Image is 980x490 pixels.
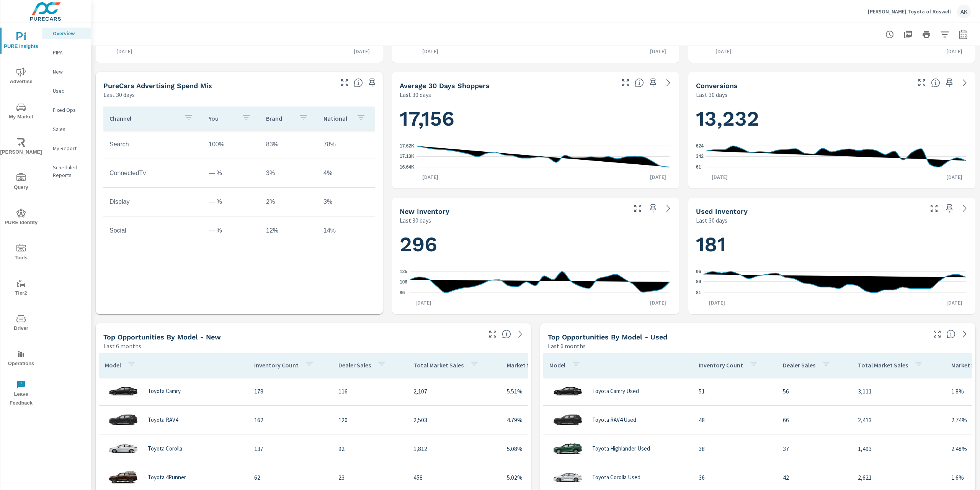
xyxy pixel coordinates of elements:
[42,47,91,58] div: PIPA
[400,164,415,170] text: 16.64K
[783,444,846,453] p: 37
[552,380,583,403] img: glamour
[696,207,748,215] h5: Used Inventory
[946,329,955,339] span: Find the biggest opportunities within your model lineup by seeing how each model is selling in yo...
[42,28,91,39] div: Overview
[254,415,326,424] p: 162
[338,77,351,89] button: Make Fullscreen
[400,216,431,225] p: Last 30 days
[413,444,495,453] p: 1,812
[108,466,139,489] img: glamour
[317,135,375,154] td: 78%
[417,173,444,181] p: [DATE]
[592,445,650,452] p: Toyota Highlander Used
[858,444,939,453] p: 1,493
[209,115,235,122] p: You
[645,173,671,181] p: [DATE]
[53,106,85,114] p: Fixed Ops
[400,231,671,257] h1: 296
[108,437,139,460] img: glamour
[103,192,203,211] td: Display
[502,329,511,339] span: Find the biggest opportunities within your model lineup by seeing how each model is selling in yo...
[507,361,542,369] p: Market Share
[858,361,908,369] p: Total Market Sales
[53,125,85,133] p: Sales
[108,380,139,403] img: glamour
[662,77,675,89] a: See more details in report
[413,361,464,369] p: Total Market Sales
[955,27,971,42] button: Select Date Range
[619,77,632,89] button: Make Fullscreen
[696,106,968,132] h1: 13,232
[3,349,39,368] span: Operations
[696,90,727,99] p: Last 30 days
[552,466,583,489] img: glamour
[366,77,378,89] span: Save this to your personalized report
[103,90,135,99] p: Last 30 days
[959,202,971,215] a: See more details in report
[203,164,260,183] td: — %
[941,299,968,306] p: [DATE]
[203,221,260,240] td: — %
[959,328,971,340] a: See more details in report
[868,8,951,15] p: [PERSON_NAME] Toyota of Roswell
[3,314,39,333] span: Driver
[266,115,293,122] p: Brand
[783,415,846,424] p: 66
[148,474,186,481] p: Toyota 4Runner
[3,138,39,157] span: [PERSON_NAME]
[42,104,91,116] div: Fixed Ops
[783,361,815,369] p: Dealer Sales
[260,135,317,154] td: 83%
[42,143,91,154] div: My Report
[3,380,39,408] span: Leave Feedback
[592,474,640,481] p: Toyota Corolla Used
[507,415,573,424] p: 4.79%
[400,269,407,274] text: 125
[400,154,415,159] text: 17.13K
[487,328,499,340] button: Make Fullscreen
[696,231,968,257] h1: 181
[0,23,42,411] div: nav menu
[148,445,182,452] p: Toyota Corolla
[3,103,39,121] span: My Market
[400,106,671,132] h1: 17,156
[645,299,671,306] p: [DATE]
[317,221,375,240] td: 14%
[53,144,85,152] p: My Report
[254,387,326,396] p: 178
[647,77,659,89] span: Save this to your personalized report
[699,473,771,482] p: 36
[3,279,39,298] span: Tier2
[928,202,940,215] button: Make Fullscreen
[635,78,644,87] span: A rolling 30 day total of daily Shoppers on the dealership website, averaged over the selected da...
[941,173,968,181] p: [DATE]
[203,192,260,211] td: — %
[699,444,771,453] p: 38
[42,66,91,77] div: New
[254,473,326,482] p: 62
[338,473,401,482] p: 23
[696,154,704,159] text: 342
[916,77,928,89] button: Make Fullscreen
[53,164,85,179] p: Scheduled Reports
[858,473,939,482] p: 2,621
[696,82,738,90] h5: Conversions
[3,32,39,51] span: PURE Insights
[354,78,363,87] span: This table looks at how you compare to the amount of budget you spend per channel as opposed to y...
[696,279,701,284] text: 89
[317,164,375,183] td: 4%
[348,48,375,55] p: [DATE]
[3,244,39,262] span: Tools
[3,67,39,86] span: Advertise
[400,290,405,295] text: 86
[941,48,968,55] p: [DATE]
[699,387,771,396] p: 51
[111,48,138,55] p: [DATE]
[704,299,730,306] p: [DATE]
[338,415,401,424] p: 120
[548,333,667,341] h5: Top Opportunities by Model - Used
[148,416,178,423] p: Toyota RAV4
[254,444,326,453] p: 137
[632,202,644,215] button: Make Fullscreen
